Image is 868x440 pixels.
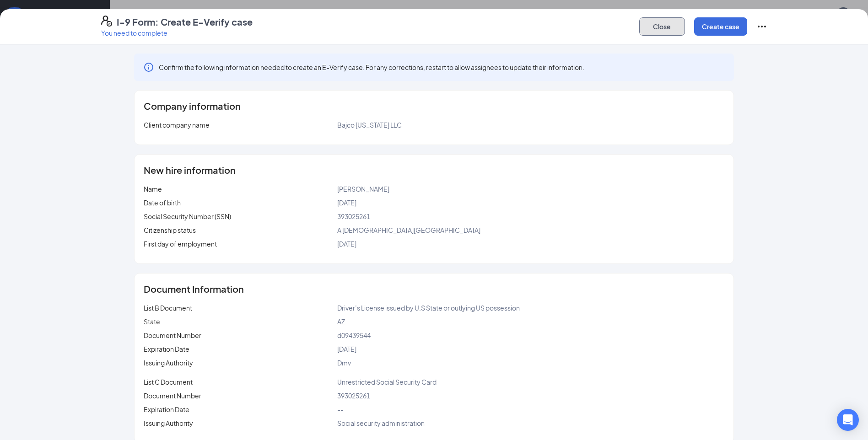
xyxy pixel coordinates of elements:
span: Social Security Number (SSN) [144,212,231,220]
span: A [DEMOGRAPHIC_DATA][GEOGRAPHIC_DATA] [337,226,480,234]
span: 393025261 [337,212,370,220]
span: [DATE] [337,199,356,207]
span: Unrestricted Social Security Card [337,378,437,386]
div: Open Intercom Messenger [837,409,859,431]
span: [DATE] [337,240,356,248]
span: Client company name [144,121,210,129]
span: Issuing Authority [144,419,193,427]
button: Create case [694,17,747,36]
span: Citizenship status [144,226,196,234]
span: Issuing Authority [144,359,193,367]
span: d09439544 [337,331,371,339]
span: 393025261 [337,392,370,400]
span: Driver’s License issued by U.S State or outlying US possession [337,304,520,312]
span: Expiration Date [144,345,189,353]
span: [PERSON_NAME] [337,185,389,193]
svg: FormI9EVerifyIcon [101,16,112,27]
span: AZ [337,317,345,326]
span: Document Information [144,284,244,294]
span: List C Document [144,378,193,386]
svg: Ellipses [756,21,767,32]
span: -- [337,405,344,413]
h4: I-9 Form: Create E-Verify case [117,16,253,28]
span: Name [144,185,162,193]
span: State [144,317,160,326]
span: List B Document [144,304,192,312]
span: Social security administration [337,419,425,427]
span: Company information [144,102,241,111]
span: Date of birth [144,199,181,207]
span: Bajco [US_STATE] LLC [337,121,402,129]
button: Close [639,17,685,36]
span: Document Number [144,392,201,400]
span: Dmv [337,359,351,367]
p: You need to complete [101,28,253,38]
span: Expiration Date [144,405,189,413]
span: First day of employment [144,240,217,248]
span: New hire information [144,166,236,175]
svg: Info [143,62,154,73]
span: Document Number [144,331,201,339]
span: [DATE] [337,345,356,353]
span: Confirm the following information needed to create an E-Verify case. For any corrections, restart... [159,63,584,72]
